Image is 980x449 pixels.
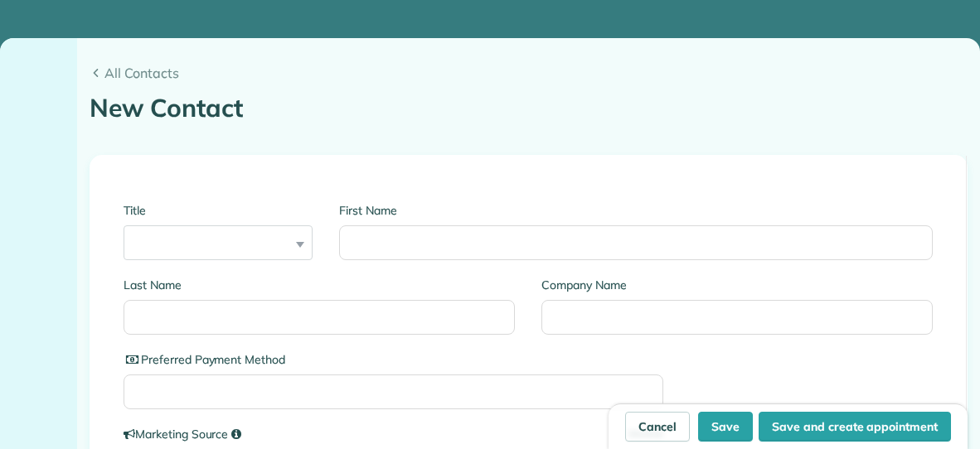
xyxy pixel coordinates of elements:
[124,277,515,293] label: Last Name
[759,412,951,442] button: Save and create appointment
[104,63,968,83] span: All Contacts
[124,426,663,442] label: Marketing Source
[339,202,933,219] label: First Name
[541,277,933,293] label: Company Name
[625,412,690,442] a: Cancel
[124,202,313,219] label: Title
[124,351,663,368] label: Preferred Payment Method
[698,412,753,442] button: Save
[90,63,968,83] a: All Contacts
[90,94,968,122] h1: New Contact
